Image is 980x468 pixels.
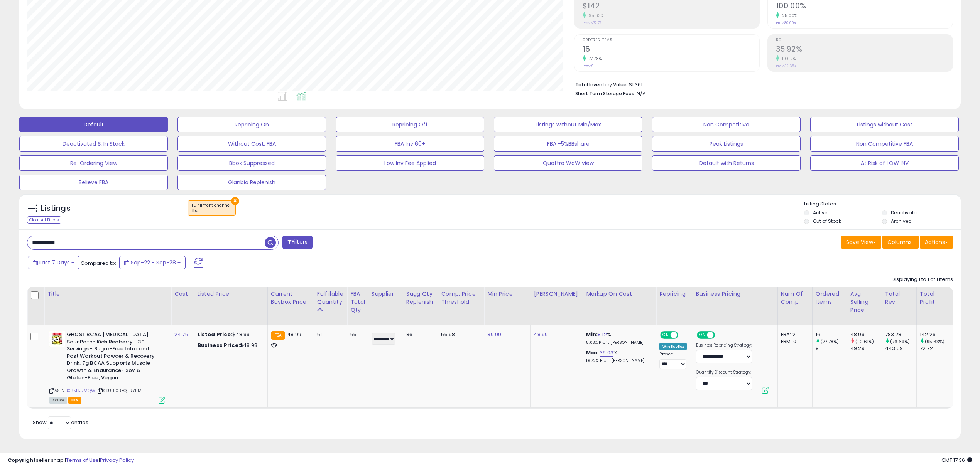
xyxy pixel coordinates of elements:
b: Listed Price: [198,331,233,338]
h2: 16 [583,45,759,55]
label: Out of Stock [813,218,841,224]
div: 783.78 [885,331,916,338]
button: Glanbia Replenish [177,175,326,190]
div: Comp. Price Threshold [441,290,481,306]
span: Columns [887,238,912,246]
button: Low Inv Fee Applied [336,155,484,171]
h5: Listings [41,203,71,214]
button: FBA -5%BBshare [494,136,642,152]
small: 25.00% [779,13,798,19]
small: (95.63%) [925,338,945,345]
div: FBA Total Qty [350,290,365,314]
h2: 35.92% [776,45,953,55]
button: Bbox Suppressed [177,155,326,171]
div: % [586,331,650,345]
div: FBM: 0 [781,338,806,345]
button: Default [19,117,168,132]
b: Min: [586,331,598,338]
span: N/A [637,90,646,97]
div: Current Buybox Price [271,290,311,306]
small: Prev: 32.65% [776,64,796,68]
li: $1,361 [575,79,948,89]
span: Ordered Items [583,38,759,42]
button: Last 7 Days [28,256,79,269]
div: Win BuyBox [659,343,687,350]
div: Total Profit [920,290,948,306]
div: 142.26 [920,331,951,338]
small: Prev: 80.00% [776,20,796,25]
label: Quantity Discount Strategy: [696,370,752,375]
a: 8.12 [598,331,607,338]
span: 48.99 [287,331,301,338]
span: 2025-10-7 17:36 GMT [941,456,972,464]
a: 39.99 [487,331,501,338]
div: Sugg Qty Replenish [406,290,435,306]
div: % [586,349,650,364]
div: Num of Comp. [781,290,809,306]
label: Archived [891,218,912,224]
small: Prev: $72.72 [583,20,602,25]
span: Last 7 Days [39,259,70,266]
span: Sep-22 - Sep-28 [131,259,176,266]
label: Deactivated [891,209,920,216]
div: Cost [174,290,191,298]
div: 49.29 [850,345,882,352]
a: 24.75 [174,331,188,338]
div: Clear All Filters [27,216,61,224]
button: Filters [282,236,313,249]
div: seller snap | | [8,457,134,464]
div: 9 [816,345,847,352]
div: $48.99 [198,331,262,338]
button: Repricing Off [336,117,484,132]
div: 72.72 [920,345,951,352]
a: 48.99 [534,331,548,338]
button: FBA Inv 60+ [336,136,484,152]
b: Short Term Storage Fees: [575,90,635,97]
div: 443.59 [885,345,916,352]
small: (77.78%) [821,338,839,345]
div: Fulfillable Quantity [317,290,344,306]
img: 51LGLaXY0mL._SL40_.jpg [49,331,65,347]
div: Repricing [659,290,689,298]
th: Please note that this number is a calculation based on your required days of coverage and your ve... [403,287,438,325]
span: | SKU: B0BXQHRYFM [96,387,142,394]
div: Avg Selling Price [850,290,879,314]
div: [PERSON_NAME] [534,290,580,298]
div: Supplier [372,290,400,298]
th: The percentage added to the cost of goods (COGS) that forms the calculator for Min & Max prices. [583,287,656,325]
th: CSV column name: cust_attr_1_Supplier [368,287,403,325]
a: Privacy Policy [100,456,134,464]
button: Save View [841,236,881,249]
p: Listing States: [804,200,961,208]
b: Business Price: [198,342,240,349]
span: Compared to: [81,259,116,267]
button: Non Competitive [652,117,801,132]
h2: 100.00% [776,2,953,12]
button: Repricing On [177,117,326,132]
button: At Risk of LOW INV [810,155,959,171]
span: Fulfillment channel : [192,202,231,214]
button: Non Competitive FBA [810,136,959,152]
button: Actions [920,236,953,249]
div: Markup on Cost [586,290,653,298]
small: 95.63% [586,13,604,19]
b: Total Inventory Value: [575,81,628,88]
div: $48.98 [198,342,262,349]
div: FBA: 2 [781,331,806,338]
div: 16 [816,331,847,338]
div: Displaying 1 to 1 of 1 items [892,276,953,283]
div: Business Pricing [696,290,774,298]
span: Show: entries [33,419,88,426]
p: 19.72% Profit [PERSON_NAME] [586,358,650,364]
label: Business Repricing Strategy: [696,343,752,348]
div: 51 [317,331,341,338]
a: 39.03 [600,349,613,357]
div: 55 [350,331,362,338]
span: FBA [68,397,81,404]
span: OFF [677,332,689,338]
span: ROI [776,38,953,42]
small: FBA [271,331,285,340]
div: 36 [406,331,432,338]
span: ON [661,332,671,338]
h2: $142 [583,2,759,12]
